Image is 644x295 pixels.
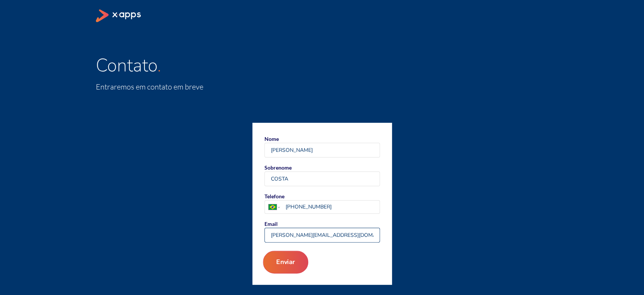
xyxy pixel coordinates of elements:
[265,143,380,157] input: Nome
[263,251,308,273] button: Enviar
[264,135,380,158] label: Nome
[285,203,379,211] input: TelefonePhone number country
[264,164,380,186] label: Sobrenome
[96,82,203,91] span: Entraremos em contato em breve
[96,53,157,78] span: Contato
[265,172,380,186] input: Sobrenome
[265,228,380,242] input: Email
[264,220,380,242] label: Email
[264,192,380,214] label: Telefone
